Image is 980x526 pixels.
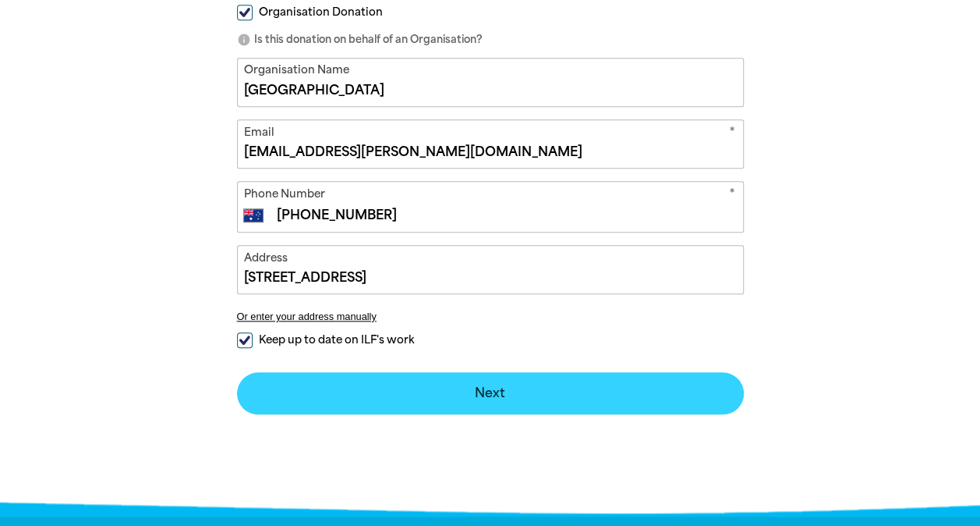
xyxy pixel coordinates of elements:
[237,5,253,20] input: Organisation Donation
[259,5,383,20] span: Organisation Donation
[729,186,735,205] i: Required
[237,33,251,47] i: info
[237,372,744,414] button: Next
[259,332,414,347] span: Keep up to date on ILF's work
[237,311,744,322] button: Or enter your address manually
[237,332,253,348] input: Keep up to date on ILF's work
[237,32,744,48] p: Is this donation on behalf of an Organisation?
